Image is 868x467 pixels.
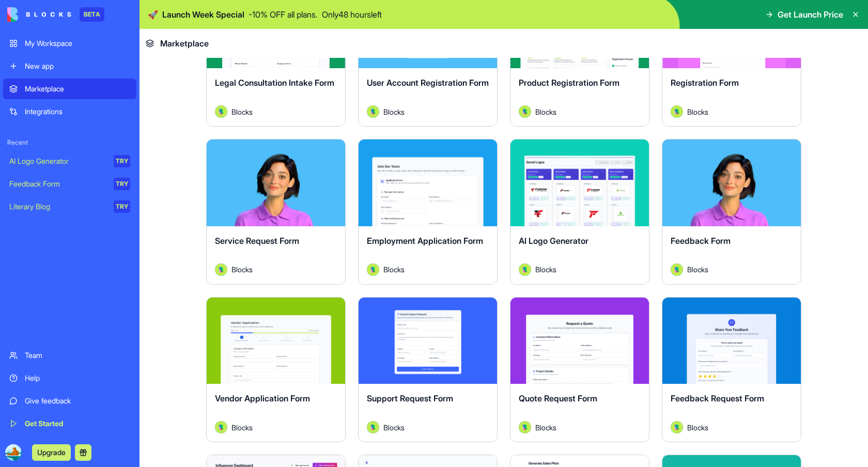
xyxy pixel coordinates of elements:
img: Avatar [367,105,379,118]
a: Team [3,345,136,366]
img: Avatar [367,263,379,276]
span: Blocks [383,106,405,117]
a: My Workspace [3,33,136,54]
span: Blocks [535,106,556,117]
img: Avatar [367,421,379,433]
img: Avatar [215,105,227,118]
span: Legal Consultation Intake Form [215,77,334,88]
img: ACg8ocKgnIzlSEMoNg_Me_jAohTU5bCUplGINSNbvh5bSz70ahLfBmuk=s96-c [5,444,22,461]
div: Give feedback [25,396,130,406]
span: Recent [3,138,136,147]
p: Only 48 hours left [322,8,382,21]
a: New app [3,56,136,76]
span: Product Registration Form [519,77,619,88]
img: Avatar [671,105,683,118]
span: Blocks [231,422,253,433]
span: AI Logo Generator [519,236,588,246]
span: Blocks [687,106,708,117]
a: Literary BlogTRY [3,196,136,217]
span: 🚀 [148,8,158,21]
img: Avatar [215,263,227,276]
div: Team [25,350,130,361]
span: Blocks [231,106,253,117]
a: Support Request FormAvatarBlocks [358,297,498,443]
a: BETA [7,7,104,22]
div: Feedback Form [9,179,106,189]
img: Avatar [519,421,531,433]
span: Blocks [687,422,708,433]
span: Blocks [535,422,556,433]
div: TRY [114,200,130,213]
button: Upgrade [32,444,71,461]
span: Get Launch Price [778,8,843,21]
span: Blocks [231,264,253,275]
img: Avatar [671,263,683,276]
a: Vendor Application FormAvatarBlocks [206,297,346,443]
a: Marketplace [3,79,136,99]
a: Upgrade [32,447,71,457]
a: Employment Application FormAvatarBlocks [358,139,498,285]
span: Support Request Form [367,393,453,403]
img: Avatar [215,421,227,433]
div: TRY [114,155,130,167]
a: Get Started [3,413,136,434]
div: My Workspace [25,38,130,49]
div: Get Started [25,418,130,429]
span: Quote Request Form [519,393,597,403]
span: Feedback Request Form [671,393,764,403]
div: Literary Blog [9,201,106,212]
div: New app [25,61,130,71]
span: Launch Week Special [162,8,244,21]
span: Marketplace [160,37,209,50]
span: Blocks [535,264,556,275]
span: Employment Application Form [367,236,483,246]
span: Blocks [383,264,405,275]
img: Avatar [519,105,531,118]
a: Help [3,368,136,388]
div: Marketplace [25,84,130,94]
a: Give feedback [3,391,136,411]
a: AI Logo GeneratorAvatarBlocks [510,139,649,285]
span: User Account Registration Form [367,77,489,88]
a: Feedback Request FormAvatarBlocks [662,297,801,443]
a: Integrations [3,101,136,122]
div: TRY [114,178,130,190]
a: Feedback FormTRY [3,174,136,194]
div: Help [25,373,130,383]
span: Vendor Application Form [215,393,310,403]
a: AI Logo GeneratorTRY [3,151,136,172]
img: Avatar [519,263,531,276]
div: AI Logo Generator [9,156,106,166]
span: Blocks [687,264,708,275]
a: Quote Request FormAvatarBlocks [510,297,649,443]
a: Feedback FormAvatarBlocks [662,139,801,285]
span: Registration Form [671,77,739,88]
p: - 10 % OFF all plans. [249,8,318,21]
div: BETA [80,7,104,22]
img: Avatar [671,421,683,433]
span: Blocks [383,422,405,433]
span: Feedback Form [671,236,731,246]
a: Service Request FormAvatarBlocks [206,139,346,285]
img: logo [7,7,71,22]
div: Integrations [25,106,130,117]
span: Service Request Form [215,236,299,246]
